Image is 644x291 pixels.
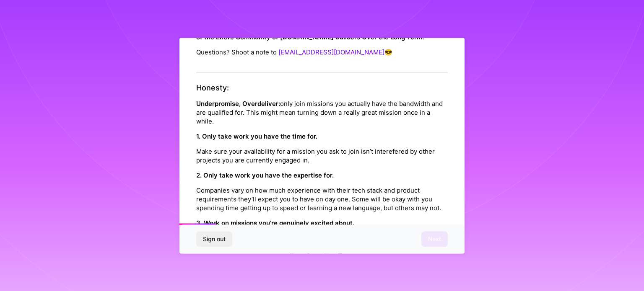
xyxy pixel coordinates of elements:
button: Sign out [196,232,232,247]
strong: 3. Work on missions you’re genuinely excited about. [196,219,354,227]
p: Companies vary on how much experience with their tech stack and product requirements they’ll expe... [196,185,448,212]
strong: Underpromise, Overdeliver: [196,99,280,107]
p: only join missions you actually have the bandwidth and are qualified for. This might mean turning... [196,99,448,125]
strong: 2. Only take work you have the expertise for. [196,171,334,179]
p: Questions? Shoot a note to 😎 [196,48,448,57]
a: [EMAIL_ADDRESS][DOMAIN_NAME] [278,48,384,56]
span: Sign out [203,235,226,243]
strong: Ensuring the Greatest Success of the Entire Community of [DOMAIN_NAME] Builders Over the Long Term. [196,24,441,41]
strong: 1. Only take work you have the time for. [196,132,317,140]
p: Make sure your availability for a mission you ask to join isn’t interefered by other projects you... [196,147,448,164]
h4: Honesty: [196,83,448,93]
